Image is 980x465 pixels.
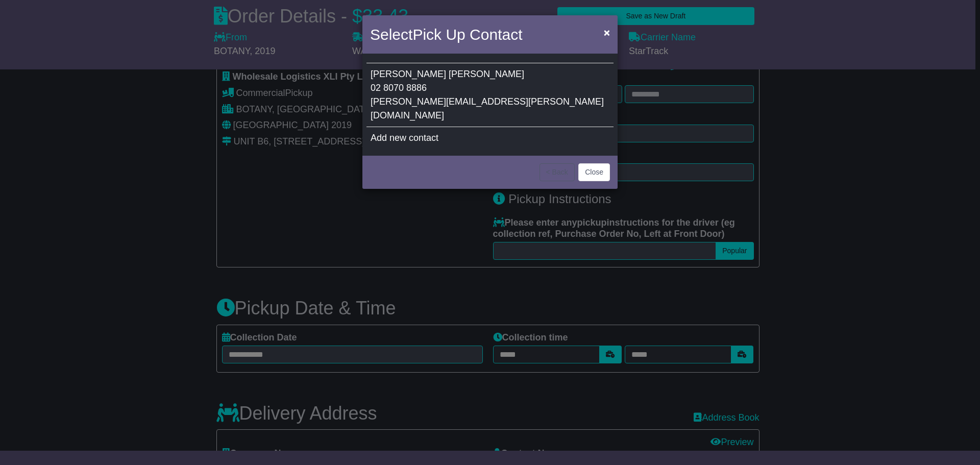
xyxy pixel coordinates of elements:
button: Close [599,22,615,43]
span: Pick Up [412,26,465,43]
span: [PERSON_NAME] [449,69,524,79]
span: [PERSON_NAME][EMAIL_ADDRESS][PERSON_NAME][DOMAIN_NAME] [371,96,604,120]
span: × [604,27,610,38]
span: Add new contact [371,133,438,143]
button: Close [578,163,610,181]
span: Contact [470,26,522,43]
button: < Back [540,163,575,181]
h4: Select [370,23,522,46]
span: 02 8070 8886 [371,83,427,93]
span: [PERSON_NAME] [371,69,446,79]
